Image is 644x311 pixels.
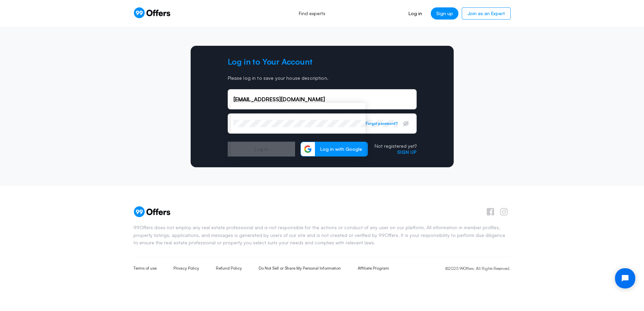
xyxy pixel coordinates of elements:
[173,266,199,271] a: Privacy Policy
[397,149,417,155] a: Sign up
[228,142,295,157] button: Log in
[403,7,427,20] a: Log in
[366,121,398,126] button: Forgot password?
[445,265,511,272] p: ©2025 99Offers. All Rights Reserved.
[431,7,458,20] a: Sign up
[358,266,389,271] a: Affiliate Program
[291,6,333,21] a: Find experts
[609,263,641,294] iframe: Tidio Chat
[259,266,341,271] a: Do Not Sell or Share My Personal Information
[133,224,511,246] p: 99Offers does not employ any real estate professional and is not responsible for the actions or c...
[216,266,242,271] a: Refund Policy
[228,57,417,67] h2: Log in to Your Account
[228,75,417,81] p: Please log in to save your house description.
[462,7,511,20] a: Join as an Expert
[133,266,157,271] a: Terms of use
[375,143,417,149] p: Not registered yet?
